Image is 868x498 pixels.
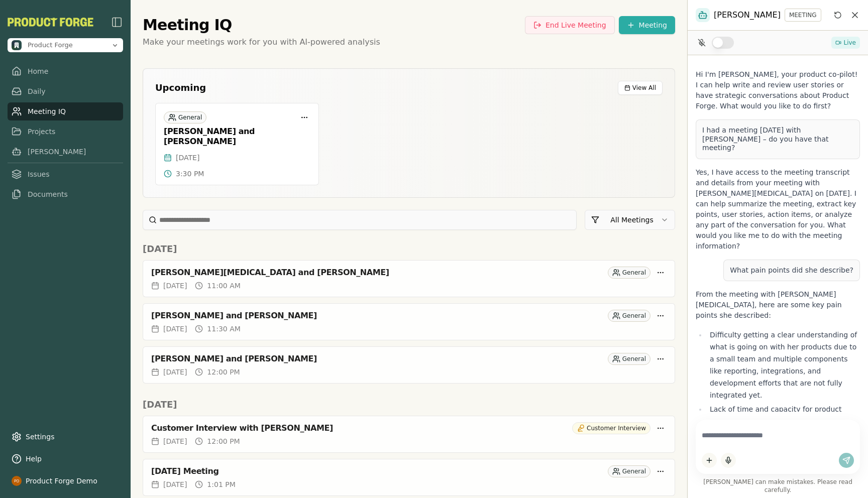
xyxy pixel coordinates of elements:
span: [PERSON_NAME] [714,9,781,21]
div: Customer Interview [572,422,650,434]
span: Product Forge [28,41,73,50]
button: Open organization switcher [8,38,123,52]
div: [PERSON_NAME][MEDICAL_DATA] and [PERSON_NAME] [151,268,604,278]
button: More options [655,310,667,322]
h2: [DATE] [143,398,675,412]
span: View All [632,84,656,92]
button: End Live Meeting [525,16,615,34]
a: Projects [8,122,123,141]
span: [DATE] [163,324,187,334]
img: sidebar [111,16,123,28]
div: Customer Interview with [PERSON_NAME] [151,423,568,433]
button: More options [298,111,310,123]
button: More options [655,353,667,365]
button: Start dictation [721,453,736,468]
a: Meeting IQ [8,102,123,120]
h1: Meeting IQ [143,16,232,34]
button: More options [655,267,667,279]
button: View All [618,81,663,95]
a: Customer Interview with [PERSON_NAME]Customer Interview[DATE]12:00 PM [143,416,675,453]
img: profile [12,476,22,486]
span: 1:01 PM [207,479,235,489]
p: What pain points did she describe? [730,266,853,275]
span: [PERSON_NAME] can make mistakes. Please read carefully. [696,478,860,494]
div: General [164,111,206,123]
span: 12:00 PM [207,367,240,377]
button: Reset conversation [832,9,844,21]
p: I had a meeting [DATE] with [PERSON_NAME] – do you have that meeting? [702,126,853,153]
span: [DATE] [163,479,187,489]
button: Add content to chat [702,453,717,468]
button: Close chat [850,10,860,20]
a: [PERSON_NAME] [8,143,123,161]
a: [PERSON_NAME] and [PERSON_NAME]General[DATE]11:30 AM [143,303,675,340]
img: Product Forge [8,18,93,27]
p: Hi I'm [PERSON_NAME], your product co-pilot! I can help write and review user stories or have str... [696,69,860,111]
p: Make your meetings work for you with AI-powered analysis [143,36,675,48]
li: Lack of time and capacity for product thinking and strategic roadmap planning because of operatio... [707,403,860,451]
button: Meeting [619,16,675,34]
span: [DATE] [163,281,187,291]
h2: [DATE] [143,242,675,256]
div: [PERSON_NAME] and [PERSON_NAME] [151,311,604,321]
span: 11:30 AM [207,324,240,334]
a: Home [8,62,123,80]
button: PF-Logo [8,18,93,27]
a: Settings [8,428,123,446]
a: Daily [8,82,123,100]
button: Send message [839,453,854,468]
p: Yes, I have access to the meeting transcript and details from your meeting with [PERSON_NAME][MED... [696,167,860,252]
span: Live [843,39,856,47]
a: [PERSON_NAME][MEDICAL_DATA] and [PERSON_NAME]General[DATE]11:00 AM [143,260,675,297]
h2: Upcoming [155,81,206,95]
p: From the meeting with [PERSON_NAME][MEDICAL_DATA], here are some key pain points she described: [696,289,860,321]
span: [DATE] [163,436,187,446]
button: More options [655,422,667,434]
span: 11:00 AM [207,281,240,291]
div: Meetings list [143,260,675,390]
div: General [608,465,650,477]
span: [DATE] [176,153,199,163]
div: General [608,267,650,279]
span: [DATE] [163,367,187,377]
div: [PERSON_NAME] and [PERSON_NAME] [164,127,310,147]
div: [PERSON_NAME] and [PERSON_NAME] [151,354,604,364]
span: 3:30 PM [176,169,204,179]
div: [DATE] Meeting [151,466,604,476]
span: 12:00 PM [207,436,240,446]
button: More options [655,465,667,477]
button: MEETING [785,9,821,22]
button: Help [8,450,123,468]
div: General [608,310,650,322]
img: Product Forge [12,40,22,50]
a: [PERSON_NAME] and [PERSON_NAME]General[DATE]12:00 PM [143,346,675,384]
li: Difficulty getting a clear understanding of what is going on with her products due to a small tea... [707,329,860,401]
a: Documents [8,185,123,203]
div: General [608,353,650,365]
a: Issues [8,165,123,183]
button: Product Forge Demo [8,472,123,490]
a: [DATE] MeetingGeneral[DATE]1:01 PM [143,459,675,496]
